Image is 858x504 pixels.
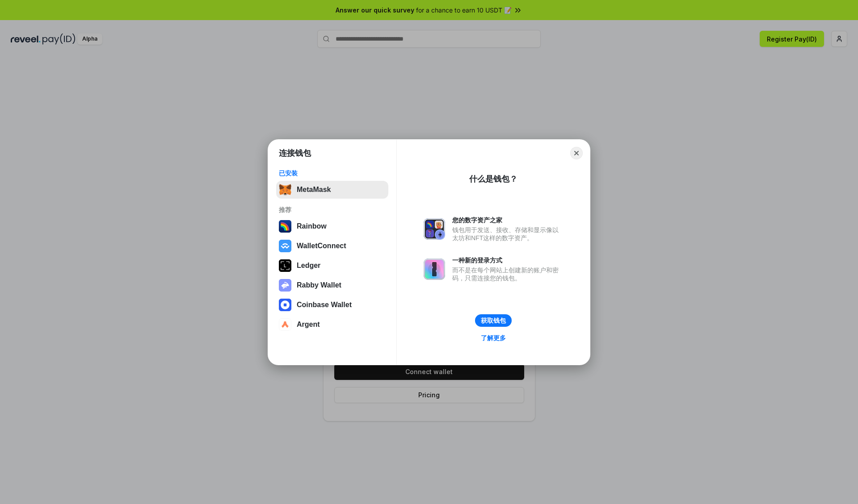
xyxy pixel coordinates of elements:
[279,206,386,214] div: 推荐
[297,222,327,230] div: Rainbow
[570,147,583,159] button: Close
[279,240,291,252] img: svg+xml,%3Csvg%20width%3D%2228%22%20height%3D%2228%22%20viewBox%3D%220%200%2028%2028%22%20fill%3D...
[276,296,388,314] button: Coinbase Wallet
[452,256,563,264] div: 一种新的登录方式
[469,174,517,184] div: 什么是钱包？
[276,217,388,235] button: Rainbow
[279,220,291,233] img: svg+xml,%3Csvg%20width%3D%22120%22%20height%3D%22120%22%20viewBox%3D%220%200%20120%20120%22%20fil...
[276,181,388,199] button: MetaMask
[279,279,291,292] img: svg+xml,%3Csvg%20xmlns%3D%22http%3A%2F%2Fwww.w3.org%2F2000%2Fsvg%22%20fill%3D%22none%22%20viewBox...
[475,314,512,327] button: 获取钱包
[276,316,388,333] button: Argent
[424,218,445,240] img: svg+xml,%3Csvg%20xmlns%3D%22http%3A%2F%2Fwww.w3.org%2F2000%2Fsvg%22%20fill%3D%22none%22%20viewBox...
[297,301,352,309] div: Coinbase Wallet
[297,281,341,289] div: Rabby Wallet
[297,321,320,329] div: Argent
[452,266,563,282] div: 而不是在每个网站上创建新的账户和密码，只需连接您的钱包。
[475,332,511,344] a: 了解更多
[297,242,346,250] div: WalletConnect
[276,237,388,255] button: WalletConnect
[279,183,291,196] img: svg+xml,%3Csvg%20fill%3D%22none%22%20height%3D%2233%22%20viewBox%3D%220%200%2035%2033%22%20width%...
[452,226,563,242] div: 钱包用于发送、接收、存储和显示像以太坊和NFT这样的数字资产。
[424,258,445,280] img: svg+xml,%3Csvg%20xmlns%3D%22http%3A%2F%2Fwww.w3.org%2F2000%2Fsvg%22%20fill%3D%22none%22%20viewBox...
[276,276,388,294] button: Rabby Wallet
[297,262,320,270] div: Ledger
[276,257,388,275] button: Ledger
[297,186,331,194] div: MetaMask
[279,259,291,272] img: svg+xml,%3Csvg%20xmlns%3D%22http%3A%2F%2Fwww.w3.org%2F2000%2Fsvg%22%20width%3D%2228%22%20height%3...
[279,299,291,311] img: svg+xml,%3Csvg%20width%3D%2228%22%20height%3D%2228%22%20viewBox%3D%220%200%2028%2028%22%20fill%3D...
[279,148,311,158] h1: 连接钱包
[481,334,506,342] div: 了解更多
[481,317,506,325] div: 获取钱包
[452,216,563,224] div: 您的数字资产之家
[279,169,386,177] div: 已安装
[279,318,291,331] img: svg+xml,%3Csvg%20width%3D%2228%22%20height%3D%2228%22%20viewBox%3D%220%200%2028%2028%22%20fill%3D...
